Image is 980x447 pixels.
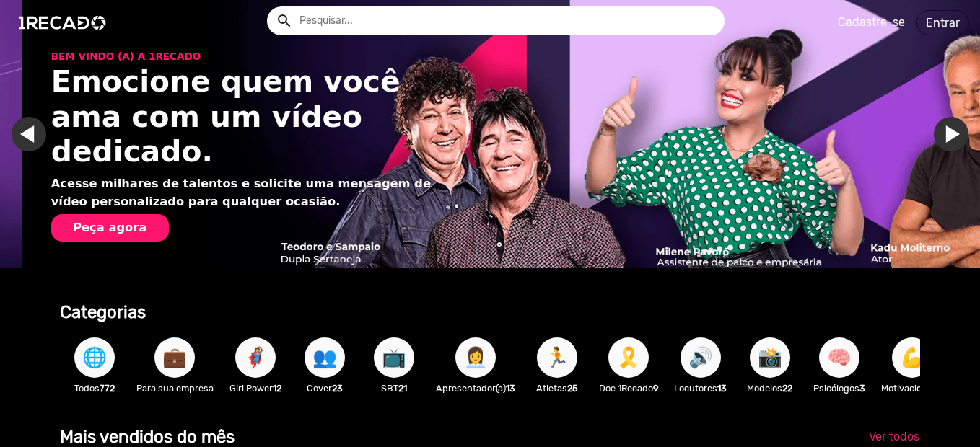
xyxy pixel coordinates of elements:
button: 🧠 [819,337,859,378]
p: Acesse milhares de talentos e solicite uma mensagem de vídeo personalizado para qualquer ocasião. [51,175,443,211]
span: Ver todos [869,430,919,443]
button: 💼 [154,337,195,378]
p: Todos [67,381,122,395]
a: Ir para o slide anterior [33,117,68,151]
h1: Emocione quem você ama com um vídeo dedicado. [51,64,443,170]
button: Peça agora [51,214,169,242]
b: 13 [506,383,515,394]
button: 🦸‍♀️ [235,337,276,378]
p: Motivacional [881,381,944,395]
button: 🌐 [74,337,115,378]
button: 🎗️ [608,337,649,378]
b: 13 [717,383,727,394]
button: Example home icon [271,7,296,32]
span: 🎗️ [616,337,641,378]
button: 💪 [892,337,932,378]
p: Cover [297,381,352,395]
span: 🧠 [827,337,852,378]
span: 🌐 [82,337,107,378]
p: Para sua empresa [136,381,214,395]
u: Cadastre-se [838,15,905,29]
span: 🔊 [688,337,713,378]
span: 👩‍💼 [463,337,488,378]
p: Girl Power [228,381,283,395]
p: Modelos [743,381,797,395]
p: Locutores [673,381,728,395]
b: 772 [100,383,115,394]
span: 👥 [312,337,337,378]
button: 📸 [750,337,790,378]
b: 12 [273,383,281,394]
p: Doe 1Recado [599,381,659,395]
button: 👥 [305,337,345,378]
span: 📺 [382,337,406,378]
a: Entrar [916,10,969,35]
mat-icon: Example home icon [276,12,293,30]
span: 🏃 [545,337,569,378]
span: 💼 [162,337,187,378]
b: Categorias [60,302,146,322]
b: 23 [332,383,343,394]
button: 👩‍💼 [455,337,496,378]
b: 9 [653,383,659,394]
input: Pesquisar... [289,6,725,35]
span: 🦸‍♀️ [243,337,268,378]
b: Mais vendidos do mês [60,427,235,447]
b: 21 [398,383,407,394]
b: 25 [567,383,578,394]
button: 📺 [374,337,414,378]
b: 3 [859,383,865,394]
p: Psicólogos [812,381,867,395]
span: 📸 [758,337,782,378]
button: 🏃 [537,337,577,378]
span: 💪 [900,337,924,378]
button: 🔊 [681,337,721,378]
p: SBT [367,381,421,395]
b: 22 [782,383,792,394]
p: Atletas [530,381,585,395]
p: BEM VINDO (A) A 1RECADO [51,49,443,63]
p: Apresentador(a) [436,381,515,395]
